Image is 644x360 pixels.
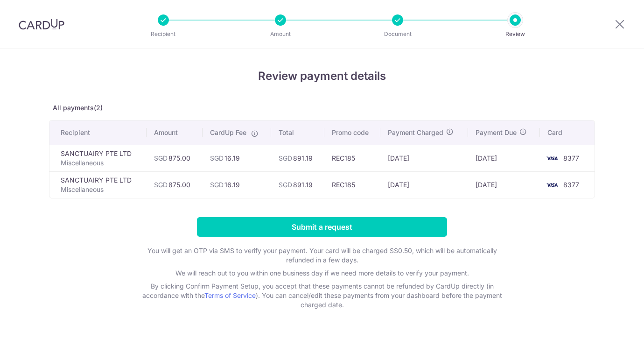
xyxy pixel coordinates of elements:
[61,185,139,194] p: Miscellaneous
[468,171,540,198] td: [DATE]
[563,154,579,162] span: 8377
[203,145,271,171] td: 16.19
[135,246,509,265] p: You will get an OTP via SMS to verify your payment. Your card will be charged S$0.50, which will ...
[540,120,595,145] th: Card
[49,103,595,113] p: All payments(2)
[61,158,139,168] p: Miscellaneous
[210,181,224,189] span: SGD
[279,181,292,189] span: SGD
[135,282,509,310] p: By clicking Confirm Payment Setup, you accept that these payments cannot be refunded by CardUp di...
[388,128,443,137] span: Payment Charged
[563,181,579,189] span: 8377
[197,217,447,237] input: Submit a request
[147,120,202,145] th: Amount
[49,171,147,198] td: SANCTUAIRY PTE LTD
[49,68,595,85] h4: Review payment details
[363,29,432,39] p: Document
[324,120,380,145] th: Promo code
[543,153,561,164] img: <span class="translation_missing" title="translation missing: en.account_steps.new_confirm_form.b...
[271,120,324,145] th: Total
[210,128,246,137] span: CardUp Fee
[246,29,315,39] p: Amount
[19,19,64,30] img: CardUp
[210,154,224,162] span: SGD
[147,145,202,171] td: 875.00
[380,171,468,198] td: [DATE]
[154,154,168,162] span: SGD
[203,171,271,198] td: 16.19
[481,29,550,39] p: Review
[204,291,256,299] a: Terms of Service
[271,171,324,198] td: 891.19
[154,181,168,189] span: SGD
[271,145,324,171] td: 891.19
[135,268,509,278] p: We will reach out to you within one business day if we need more details to verify your payment.
[49,120,147,145] th: Recipient
[324,171,380,198] td: REC185
[543,179,561,191] img: <span class="translation_missing" title="translation missing: en.account_steps.new_confirm_form.b...
[324,145,380,171] td: REC185
[129,29,198,39] p: Recipient
[279,154,292,162] span: SGD
[147,171,202,198] td: 875.00
[380,145,468,171] td: [DATE]
[49,145,147,171] td: SANCTUAIRY PTE LTD
[468,145,540,171] td: [DATE]
[476,128,517,137] span: Payment Due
